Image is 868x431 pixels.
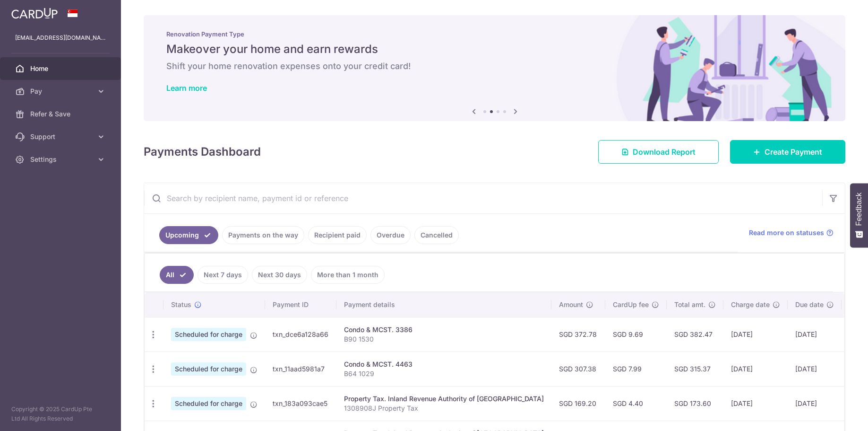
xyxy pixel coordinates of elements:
[344,404,544,413] p: 1308908J Property Tax
[166,61,823,72] h6: Shift your home renovation expenses onto your credit card!
[144,15,845,121] img: Renovation banner
[551,352,605,386] td: SGD 307.38
[265,317,336,352] td: txn_dce6a128a66
[166,42,823,57] h5: Makeover your home and earn rewards
[788,386,842,421] td: [DATE]
[166,83,207,93] a: Learn more
[370,226,411,244] a: Overdue
[30,155,93,164] span: Settings
[265,386,336,421] td: txn_183a093cae5
[265,352,336,386] td: txn_11aad5981a7
[344,369,544,378] p: B64 1029
[723,352,788,386] td: [DATE]
[171,397,246,410] span: Scheduled for charge
[159,226,218,244] a: Upcoming
[749,228,834,237] a: Read more on statuses
[855,193,863,226] span: Feedback
[559,300,583,309] span: Amount
[633,146,696,158] span: Download Report
[252,266,307,284] a: Next 30 days
[144,183,822,213] input: Search by recipient name, payment id or reference
[160,266,194,284] a: All
[198,266,248,284] a: Next 7 days
[171,328,246,341] span: Scheduled for charge
[166,30,823,38] p: Renovation Payment Type
[667,317,723,352] td: SGD 382.47
[344,325,544,334] div: Condo & MCST. 3386
[344,360,544,369] div: Condo & MCST. 4463
[171,300,191,309] span: Status
[605,352,667,386] td: SGD 7.99
[344,394,544,404] div: Property Tax. Inland Revenue Authority of [GEOGRAPHIC_DATA]
[551,386,605,421] td: SGD 169.20
[730,140,845,164] a: Create Payment
[30,87,93,96] span: Pay
[667,386,723,421] td: SGD 173.60
[667,352,723,386] td: SGD 315.37
[723,386,788,421] td: [DATE]
[344,334,544,344] p: B90 1530
[795,300,824,309] span: Due date
[265,292,336,317] th: Payment ID
[723,317,788,352] td: [DATE]
[222,226,304,244] a: Payments on the way
[850,183,868,247] button: Feedback - Show survey
[308,226,367,244] a: Recipient paid
[613,300,649,309] span: CardUp fee
[598,140,719,164] a: Download Report
[605,317,667,352] td: SGD 9.69
[15,33,106,43] p: [EMAIL_ADDRESS][DOMAIN_NAME]
[674,300,705,309] span: Total amt.
[731,300,770,309] span: Charge date
[414,226,459,244] a: Cancelled
[336,292,551,317] th: Payment details
[30,64,93,73] span: Home
[788,352,842,386] td: [DATE]
[788,317,842,352] td: [DATE]
[171,362,246,376] span: Scheduled for charge
[765,146,822,158] span: Create Payment
[749,228,824,237] span: Read more on statuses
[311,266,385,284] a: More than 1 month
[11,8,58,19] img: CardUp
[30,132,93,141] span: Support
[551,317,605,352] td: SGD 372.78
[144,143,261,160] h4: Payments Dashboard
[807,403,859,426] iframe: Opens a widget where you can find more information
[30,109,93,119] span: Refer & Save
[605,386,667,421] td: SGD 4.40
